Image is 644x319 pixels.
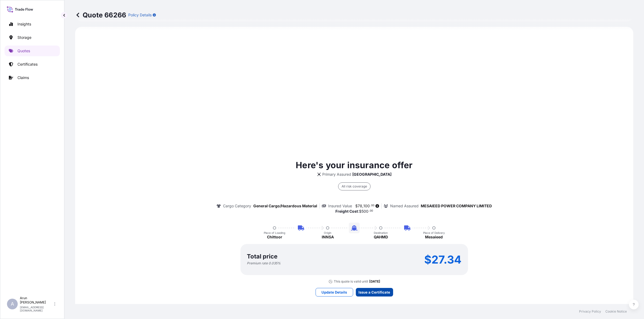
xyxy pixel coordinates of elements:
b: Freight Cost [335,209,358,213]
a: Certificates [5,59,60,70]
span: . [369,210,369,212]
p: Destination [374,231,388,234]
p: Update Details [321,290,347,295]
p: Place of Delivery [423,231,445,234]
a: Quotes [5,46,60,56]
p: [EMAIL_ADDRESS][DOMAIN_NAME] [20,306,53,312]
p: Quote 66266 [75,11,126,19]
a: Claims [5,72,60,83]
p: Named Assured [390,203,419,209]
span: 00 [370,210,373,212]
p: QAHMD [374,234,388,240]
p: INNSA [322,234,334,240]
a: Cookie Notice [605,309,627,314]
button: Issue a Certificate [356,288,393,297]
div: All risk coverage [338,182,371,190]
button: Update Details [316,288,353,297]
span: . [370,205,371,207]
p: Chittoor [267,234,282,240]
p: [DATE] [369,279,380,284]
p: Primary Assured [322,172,351,177]
p: MESAIEED POWER COMPANY LIMITED [421,203,492,209]
p: Claims [17,75,29,80]
p: Certificates [17,62,38,67]
span: 78 [358,204,362,208]
p: General Cargo/Hazardous Material [253,203,317,209]
span: $ [355,204,358,208]
span: $ [359,209,361,213]
p: Storage [17,35,31,40]
p: Cargo Category [223,203,251,209]
p: Insights [17,21,31,27]
a: Privacy Policy [579,309,601,314]
p: Quotes [17,48,30,54]
p: Mesaieed [425,234,443,240]
p: Here's your insurance offer [296,159,412,172]
span: A [11,301,14,307]
p: Origin [324,231,331,234]
p: Insured Value [328,203,352,209]
p: Premium rate 0.035 % [247,261,281,265]
p: Policy Details [128,12,152,18]
p: Place of Loading [264,231,285,234]
p: Issue a Certificate [358,290,390,295]
a: Storage [5,32,60,43]
span: 100 [363,204,370,208]
p: This quote is valid until [334,279,368,284]
p: Arun [PERSON_NAME] [20,296,53,305]
a: Insights [5,19,60,29]
span: 500 [361,209,368,213]
span: , [362,204,363,208]
p: $27.34 [424,255,462,264]
p: : [335,209,373,214]
p: Total price [247,254,277,259]
span: 00 [371,205,374,207]
p: [GEOGRAPHIC_DATA] [352,172,391,177]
